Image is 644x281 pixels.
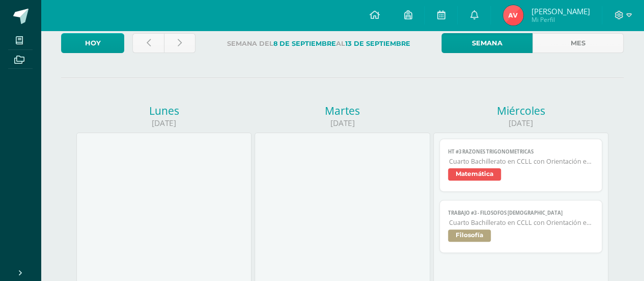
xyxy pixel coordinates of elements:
[448,168,501,181] span: Matemática
[531,15,590,24] span: Mi Perfil
[439,139,602,192] a: HT #3 Razones TrigonometricasCuarto Bachillerato en CCLL con Orientación en ComputaciónMatemática
[441,33,533,53] a: Semana
[345,40,410,47] strong: 13 de Septiembre
[448,148,594,155] span: HT #3 Razones Trigonometricas
[448,210,594,216] span: TRABAJO #3 - FILOSOFOS [DEMOGRAPHIC_DATA]
[503,5,523,25] img: e6e4c849c1323326b49642e32559290b.png
[448,229,491,242] span: Filosofía
[531,6,590,16] span: [PERSON_NAME]
[449,157,594,166] span: Cuarto Bachillerato en CCLL con Orientación en Computación
[76,118,251,129] div: [DATE]
[433,118,608,129] div: [DATE]
[255,118,430,129] div: [DATE]
[61,33,124,53] a: Hoy
[76,104,251,118] div: Lunes
[273,40,336,47] strong: 8 de Septiembre
[433,104,608,118] div: Miércoles
[255,104,430,118] div: Martes
[204,33,433,54] label: Semana del al
[439,200,602,253] a: TRABAJO #3 - FILOSOFOS [DEMOGRAPHIC_DATA]Cuarto Bachillerato en CCLL con Orientación en Computaci...
[449,218,594,227] span: Cuarto Bachillerato en CCLL con Orientación en Computación
[533,33,624,53] a: Mes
